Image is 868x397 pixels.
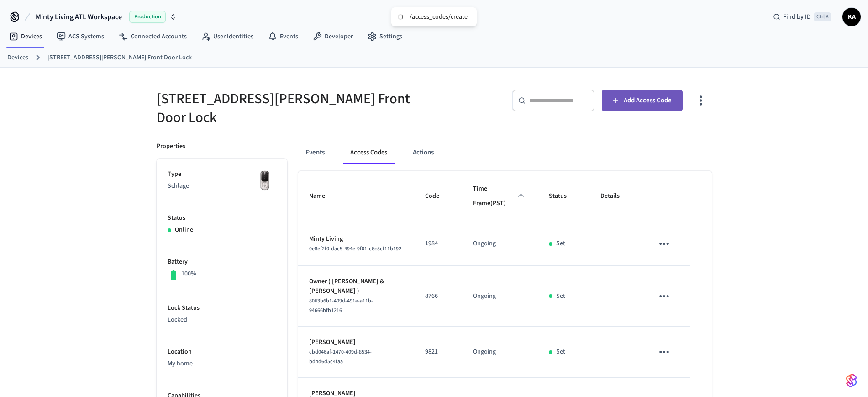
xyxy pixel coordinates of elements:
p: 8766 [425,291,451,301]
p: Minty Living [309,234,403,244]
td: Ongoing [462,266,538,327]
p: My home [168,359,276,369]
p: Status [168,213,276,223]
span: Details [600,189,631,203]
p: Lock Status [168,303,276,313]
span: 0e8ef2f0-dac5-494e-9f01-c6c5cf11b192 [309,245,401,253]
h5: [STREET_ADDRESS][PERSON_NAME] Front Door Lock [157,90,429,127]
p: Owner ( [PERSON_NAME] & [PERSON_NAME] ) [309,277,403,296]
a: ACS Systems [49,28,111,45]
img: Yale Assure Touchscreen Wifi Smart Lock, Satin Nickel, Front [253,169,276,192]
button: Events [298,142,332,164]
span: 8063b6b1-409d-491e-a11b-94666bfb1216 [309,297,373,314]
a: [STREET_ADDRESS][PERSON_NAME] Front Door Lock [47,53,192,63]
span: Time Frame(PST) [473,182,527,211]
span: Production [129,11,166,23]
p: 9821 [425,347,451,357]
p: Schlage [168,181,276,191]
button: KA [842,8,861,26]
td: Ongoing [462,327,538,378]
span: Ctrl K [814,12,831,21]
p: Location [168,347,276,357]
p: Properties [157,142,185,151]
p: Online [175,225,193,235]
a: Settings [360,28,410,45]
a: Connected Accounts [111,28,194,45]
p: Set [556,347,565,357]
span: KA [843,9,860,25]
p: Battery [168,257,276,267]
a: Events [261,28,305,45]
p: [PERSON_NAME] [309,338,403,347]
span: Name [309,189,337,203]
p: 1984 [425,239,451,249]
img: SeamLogoGradient.69752ec5.svg [846,373,857,388]
a: Devices [2,28,49,45]
span: Add Access Code [624,95,672,106]
p: Set [556,239,565,249]
div: Find by IDCtrl K [766,9,839,25]
p: Type [168,169,276,179]
a: Developer [305,28,360,45]
p: 100% [181,269,196,279]
p: Set [556,291,565,301]
span: Find by ID [783,12,811,21]
div: /access_codes/create [410,13,468,21]
span: Minty Living ATL Workspace [36,11,122,22]
div: ant example [298,142,712,164]
a: Devices [7,53,28,63]
p: Locked [168,315,276,325]
button: Actions [405,142,441,164]
span: cbd046af-1470-409d-8534-bd4d6d5c4faa [309,348,372,365]
td: Ongoing [462,222,538,266]
a: User Identities [194,28,261,45]
button: Access Codes [343,142,395,164]
button: Add Access Code [602,90,683,111]
span: Code [425,189,451,203]
span: Status [549,189,579,203]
